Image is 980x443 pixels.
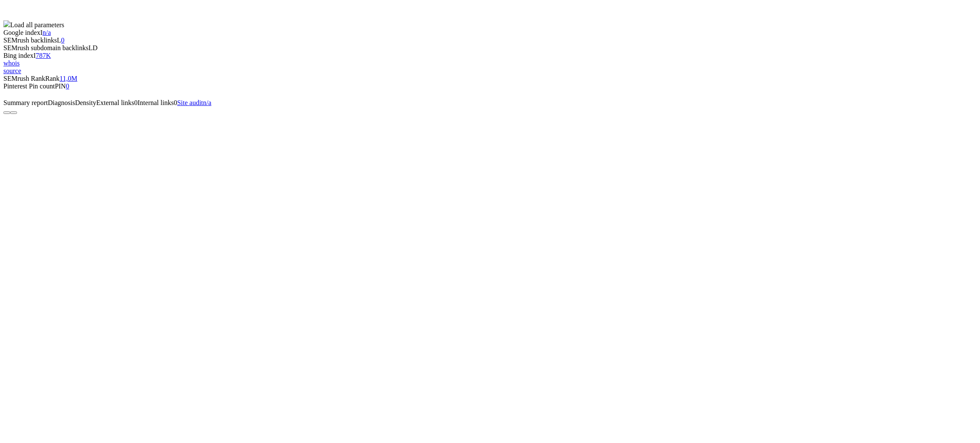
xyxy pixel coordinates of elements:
span: I [34,52,36,59]
span: n/a [203,99,211,106]
span: Bing index [3,52,34,59]
span: PIN [55,82,66,90]
a: whois [3,60,20,67]
span: Diagnosis [48,99,75,106]
a: 787K [36,52,51,59]
span: Internal links [138,99,174,106]
button: Configure panel [10,111,17,114]
a: Site auditn/a [177,99,211,106]
span: Pinterest Pin count [3,82,55,90]
span: Load all parameters [10,21,64,28]
a: n/a [43,29,51,36]
span: 0 [174,99,177,106]
span: L [57,37,61,44]
span: LD [88,44,97,51]
a: 11,0M [60,75,77,82]
img: seoquake-icon.svg [3,20,10,27]
span: Google index [3,29,40,36]
span: External links [96,99,134,106]
span: Rank [45,75,60,82]
button: Close panel [3,111,10,114]
a: 0 [66,82,69,90]
span: SEMrush subdomain backlinks [3,44,88,51]
span: I [40,29,43,36]
span: SEMrush Rank [3,75,45,82]
span: Density [75,99,96,106]
a: source [3,67,21,74]
span: 0 [134,99,138,106]
a: 0 [61,37,65,44]
span: SEMrush backlinks [3,37,57,44]
span: Summary report [3,99,48,106]
span: Site audit [177,99,203,106]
